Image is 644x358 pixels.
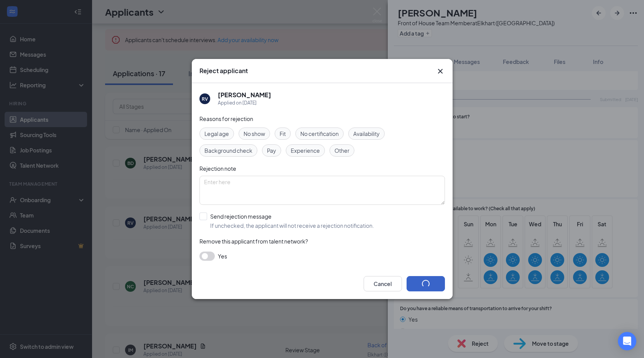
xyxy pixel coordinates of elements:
[218,99,271,107] div: Applied on [DATE]
[267,146,276,155] span: Pay
[300,129,339,138] span: No certification
[204,146,252,155] span: Background check
[218,91,271,99] h5: [PERSON_NAME]
[436,67,445,76] svg: Cross
[199,67,248,75] h3: Reject applicant
[199,238,308,245] span: Remove this applicant from talent network?
[202,96,208,102] div: RV
[334,146,349,155] span: Other
[618,332,636,350] div: Open Intercom Messenger
[199,115,253,122] span: Reasons for rejection
[280,129,286,138] span: Fit
[199,165,236,172] span: Rejection note
[218,252,227,261] span: Yes
[364,276,402,291] button: Cancel
[291,146,320,155] span: Experience
[353,129,380,138] span: Availability
[204,129,229,138] span: Legal age
[436,67,445,76] button: Close
[244,129,265,138] span: No show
